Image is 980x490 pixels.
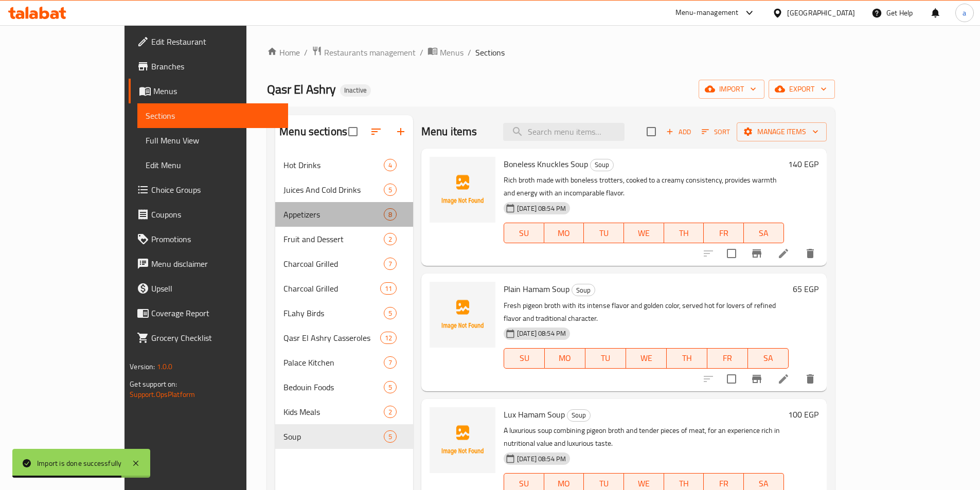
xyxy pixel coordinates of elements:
div: Charcoal Grilled11 [275,276,413,301]
div: Soup [572,284,595,296]
div: Appetizers8 [275,202,413,227]
div: Fruit and Dessert2 [275,227,413,251]
span: Select to update [721,243,742,264]
div: Palace Kitchen [283,356,384,369]
span: Promotions [151,233,280,245]
h6: 100 EGP [788,407,818,422]
span: export [777,83,827,96]
span: FLahy Birds [283,307,384,319]
button: MO [544,223,584,243]
span: MO [548,226,580,241]
div: Charcoal Grilled [283,282,380,295]
span: 5 [384,432,396,442]
button: TU [584,223,624,243]
a: Promotions [129,227,288,251]
li: / [468,46,471,59]
div: Inactive [340,84,371,97]
button: WE [626,348,667,369]
a: Full Menu View [137,128,288,153]
input: search [503,123,625,141]
span: Hot Drinks [283,159,384,171]
button: SA [744,223,784,243]
span: Sections [146,110,280,122]
span: Soup [283,430,384,443]
span: Grocery Checklist [151,332,280,344]
span: TU [590,351,622,366]
img: Plain Hamam Soup [430,282,495,348]
a: Edit menu item [777,247,790,260]
span: 1.0.0 [157,360,173,373]
span: Qasr El Ashry [267,78,336,101]
span: Fruit and Dessert [283,233,384,245]
span: [DATE] 08:54 PM [513,204,570,213]
button: MO [545,348,585,369]
span: Menu disclaimer [151,258,280,270]
button: Branch-specific-item [744,241,769,266]
h6: 140 EGP [788,157,818,171]
span: Plain Hamam Soup [504,281,569,297]
span: 7 [384,358,396,368]
button: Sort [699,124,733,140]
div: Menu-management [675,7,739,19]
a: Branches [129,54,288,79]
button: Manage items [737,122,827,141]
button: TH [664,223,704,243]
button: export [769,80,835,99]
img: Lux Hamam Soup [430,407,495,473]
span: Charcoal Grilled [283,258,384,270]
div: items [384,406,397,418]
button: Branch-specific-item [744,367,769,391]
a: Coverage Report [129,301,288,325]
a: Edit Restaurant [129,29,288,54]
span: SA [752,351,785,366]
button: import [699,80,764,99]
span: Sort items [695,124,737,140]
span: Manage items [745,125,818,138]
span: 5 [384,308,396,318]
button: FR [704,223,744,243]
div: items [384,184,397,196]
h2: Menu items [421,124,477,139]
span: Bedouin Foods [283,381,384,393]
a: Edit Menu [137,153,288,177]
div: Bedouin Foods5 [275,375,413,400]
li: / [304,46,308,59]
a: Menu disclaimer [129,251,288,276]
div: Juices And Cold Drinks5 [275,177,413,202]
span: Sections [475,46,505,59]
button: Add section [388,119,413,144]
p: A luxurious soup combining pigeon broth and tender pieces of meat, for an experience rich in nutr... [504,424,784,450]
span: MO [549,351,581,366]
button: SU [504,348,545,369]
span: Qasr El Ashry Casseroles [283,332,380,344]
span: Full Menu View [146,134,280,147]
span: Add [665,126,692,138]
span: Soup [591,159,613,171]
div: items [384,159,397,171]
span: 2 [384,234,396,244]
span: TU [588,226,620,241]
div: Soup5 [275,424,413,449]
button: TU [585,348,626,369]
span: [DATE] 08:54 PM [513,329,570,338]
li: / [420,46,423,59]
button: WE [624,223,664,243]
span: Menus [440,46,464,59]
span: Choice Groups [151,184,280,196]
div: Palace Kitchen7 [275,350,413,375]
button: delete [798,367,823,391]
a: Restaurants management [312,46,416,59]
span: Select to update [721,368,742,390]
span: Restaurants management [324,46,416,59]
span: Add item [662,124,695,140]
h2: Menu sections [279,124,347,139]
div: [GEOGRAPHIC_DATA] [787,7,855,19]
span: Select section [640,121,662,142]
span: WE [630,351,663,366]
a: Grocery Checklist [129,325,288,350]
a: Edit menu item [777,373,790,385]
span: Kids Meals [283,406,384,418]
